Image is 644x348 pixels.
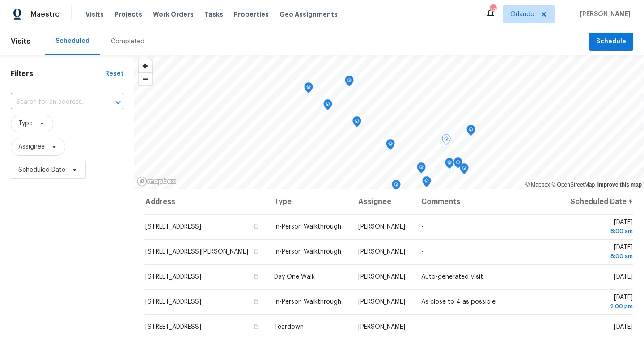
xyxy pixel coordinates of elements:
[422,176,431,190] div: Map marker
[421,324,424,330] span: -
[18,166,65,174] span: Scheduled Date
[55,37,89,46] div: Scheduled
[274,249,341,255] span: In-Person Walkthrough
[510,10,534,19] span: Orlando
[85,10,104,19] span: Visits
[358,324,405,330] span: [PERSON_NAME]
[139,72,152,85] button: Zoom out
[614,274,633,280] span: [DATE]
[304,82,313,96] div: Map marker
[105,69,123,78] div: Reset
[252,247,260,255] button: Copy Address
[352,116,361,130] div: Map marker
[386,139,395,153] div: Map marker
[267,189,351,214] th: Type
[445,158,454,172] div: Map marker
[614,324,633,330] span: [DATE]
[145,249,248,255] span: [STREET_ADDRESS][PERSON_NAME]
[561,189,633,214] th: Scheduled Date ↑
[568,302,633,311] div: 2:00 pm
[568,294,633,311] span: [DATE]
[145,224,201,230] span: [STREET_ADDRESS]
[18,119,33,128] span: Type
[111,37,144,46] div: Completed
[274,299,341,305] span: In-Person Walkthrough
[153,10,194,19] span: Work Orders
[414,189,561,214] th: Comments
[442,134,451,148] div: Map marker
[252,297,260,306] button: Copy Address
[145,274,201,280] span: [STREET_ADDRESS]
[112,96,124,109] button: Open
[568,244,633,261] span: [DATE]
[358,249,405,255] span: [PERSON_NAME]
[139,59,152,72] button: Zoom in
[274,324,304,330] span: Teardown
[358,274,405,280] span: [PERSON_NAME]
[204,11,223,17] span: Tasks
[11,95,98,109] input: Search for an address...
[358,299,405,305] span: [PERSON_NAME]
[145,299,201,305] span: [STREET_ADDRESS]
[139,73,152,85] span: Zoom out
[525,182,550,188] a: Mapbox
[252,272,260,280] button: Copy Address
[421,249,424,255] span: -
[417,162,426,176] div: Map marker
[145,189,267,214] th: Address
[589,33,633,51] button: Schedule
[597,182,642,188] a: Improve this map
[466,125,475,139] div: Map marker
[568,219,633,236] span: [DATE]
[274,224,341,230] span: In-Person Walkthrough
[18,142,45,151] span: Assignee
[280,10,338,19] span: Geo Assignments
[114,10,142,19] span: Projects
[252,323,260,331] button: Copy Address
[252,222,260,230] button: Copy Address
[323,99,332,113] div: Map marker
[30,10,60,19] span: Maestro
[134,55,644,189] canvas: Map
[11,69,105,78] h1: Filters
[392,180,401,194] div: Map marker
[453,157,462,171] div: Map marker
[358,224,405,230] span: [PERSON_NAME]
[274,274,315,280] span: Day One Walk
[11,32,30,51] span: Visits
[460,163,469,177] div: Map marker
[568,227,633,236] div: 8:00 am
[234,10,269,19] span: Properties
[351,189,414,214] th: Assignee
[576,10,631,19] span: [PERSON_NAME]
[490,5,496,14] div: 34
[551,182,595,188] a: OpenStreetMap
[596,36,626,47] span: Schedule
[145,324,201,330] span: [STREET_ADDRESS]
[421,224,424,230] span: -
[345,76,354,89] div: Map marker
[421,274,483,280] span: Auto-generated Visit
[137,176,176,187] a: Mapbox homepage
[568,252,633,261] div: 8:00 am
[421,299,496,305] span: As close to 4 as possible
